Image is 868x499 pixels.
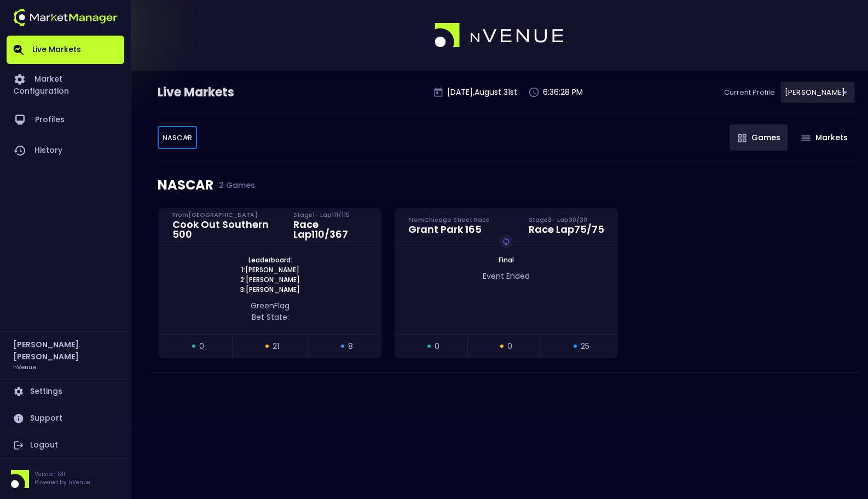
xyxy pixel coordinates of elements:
h2: [PERSON_NAME] [PERSON_NAME] [13,339,118,363]
p: Current Profile [724,87,775,98]
span: green Flag [251,300,290,311]
span: 0 [199,341,204,352]
button: Games [730,124,788,151]
div: [PERSON_NAME] [158,127,197,149]
div: Cook Out Southern 500 [172,220,280,239]
span: 2: [PERSON_NAME] [237,275,303,285]
div: Version 1.31Powered by nVenue [7,470,124,488]
a: Logout [7,432,124,458]
div: [PERSON_NAME] [780,82,855,103]
div: NASCAR [158,162,855,208]
img: replayImg [502,237,511,246]
div: Stage 1 - Lap 111 / 115 [293,210,368,219]
div: Stage 3 - Lap 30 / 30 [529,215,604,224]
p: Version 1.31 [34,470,90,478]
h3: nVenue [13,363,36,371]
span: 1: [PERSON_NAME] [238,265,303,275]
div: Race Lap 75 / 75 [529,225,604,234]
span: 0 [435,341,439,352]
img: gameIcon [801,135,811,141]
a: Live Markets [7,36,124,64]
div: Grant Park 165 [408,225,490,234]
div: Race Lap 110 / 367 [293,220,368,239]
span: Event Ended [483,271,530,282]
span: 0 [507,341,512,352]
a: Settings [7,378,124,405]
span: 2 Games [213,181,255,190]
img: gameIcon [738,134,747,142]
img: logo [13,9,118,26]
span: 25 [581,341,589,352]
span: Final [495,255,517,265]
p: 6:36:28 PM [543,87,583,98]
span: Bet State: [252,312,289,323]
span: 8 [348,341,353,352]
img: logo [435,23,565,48]
a: History [7,135,124,166]
p: [DATE] , August 31 st [447,87,517,98]
a: Support [7,405,124,432]
div: Live Markets [158,84,291,101]
button: Markets [793,124,855,151]
p: Powered by nVenue [34,478,90,486]
span: 21 [273,341,279,352]
span: 3: [PERSON_NAME] [237,285,303,295]
a: Profiles [7,105,124,135]
span: Leaderboard: [245,255,296,265]
a: Market Configuration [7,64,124,105]
div: From [GEOGRAPHIC_DATA] [172,210,280,219]
div: From Chicago Street Race [408,215,490,224]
